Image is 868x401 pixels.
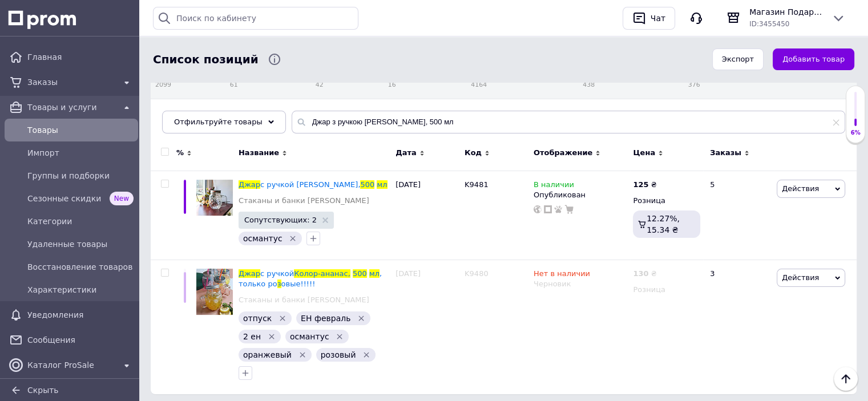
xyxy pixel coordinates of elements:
[155,80,196,89] span: 2099
[260,180,360,189] span: с ручкой [PERSON_NAME],
[712,48,764,71] button: Экспорт
[27,261,134,273] span: Восстановление товаров
[633,285,700,295] div: Розница
[27,76,115,88] span: Заказы
[239,269,260,278] span: Джар
[230,80,281,89] span: 61
[377,180,387,189] span: мл
[290,332,329,341] span: османтус
[393,260,462,394] div: [DATE]
[834,367,858,391] button: Наверх
[369,269,380,278] span: мл
[623,7,675,30] button: Чат
[534,190,628,200] div: Опубликован
[465,269,488,278] span: K9480
[316,80,354,89] span: 42
[749,20,789,28] span: ID: 3455450
[27,102,115,113] span: Товары и услуги
[846,129,865,137] div: 6%
[703,260,774,394] div: 3
[534,148,592,158] span: Отображение
[294,269,350,278] span: Колор-ананас,
[362,350,371,359] svg: Удалить метку
[27,284,134,295] span: Характеристики
[176,148,184,158] span: %
[153,51,259,68] span: Список позиций
[196,269,233,315] img: Джар с ручкой Колор-ананас, 500 мл, только розовые!!!!!
[393,171,462,260] div: [DATE]
[395,148,417,158] span: Дата
[357,314,366,323] svg: Удалить метку
[583,80,654,89] span: 438
[239,180,387,189] a: Джарс ручкой [PERSON_NAME],500мл
[633,180,648,189] b: 125
[633,180,656,190] div: ₴
[260,269,294,278] span: с ручкой
[782,273,819,282] span: Действия
[292,111,845,133] input: Поиск по названию позиции, артикулу и поисковым запросам
[353,269,367,278] span: 500
[153,7,358,30] input: Поиск по кабинету
[27,51,134,63] span: Главная
[301,314,350,323] span: ЕН февраль
[647,214,680,234] span: 12.27%, 15.34 ₴
[243,350,292,359] span: оранжевый
[782,184,819,193] span: Действия
[243,332,261,341] span: 2 ен
[335,332,344,341] svg: Удалить метку
[239,148,279,158] span: Название
[27,170,134,181] span: Группы и подборки
[534,269,590,281] span: Нет в наличии
[703,171,774,260] div: 5
[27,216,134,227] span: Категории
[239,295,369,305] a: Стаканы и банки [PERSON_NAME]
[388,80,437,89] span: 16
[27,309,115,321] span: Уведомления
[243,314,272,323] span: отпуск
[321,350,356,359] span: розовый
[278,314,287,323] svg: Удалить метку
[267,332,276,341] svg: Удалить метку
[773,48,854,71] button: Добавить товар
[465,148,482,158] span: Код
[648,10,668,27] div: Чат
[298,350,307,359] svg: Удалить метку
[27,334,134,346] span: Сообщения
[277,280,281,288] span: з
[288,234,297,243] svg: Удалить метку
[196,180,233,216] img: Джар с ручкой клер-ананас, 500 мл
[710,148,741,158] span: Заказы
[27,359,115,371] span: Каталог ProSale
[27,193,105,204] span: Сезонные скидки
[239,196,369,206] a: Стаканы и банки [PERSON_NAME]
[534,279,628,289] div: Черновик
[27,238,134,250] span: Удаленные товары
[27,124,134,136] span: Товары
[174,118,263,126] span: Отфильтруйте товары
[633,148,655,158] span: Цена
[27,386,59,395] span: Скрыть
[633,269,656,279] div: ₴
[749,6,822,18] span: Магазин Подарки в коробке
[243,234,282,243] span: османтус
[633,196,700,206] div: Розница
[281,280,316,288] span: овые!!!!!
[360,180,374,189] span: 500
[534,180,574,192] span: В наличии
[27,147,134,159] span: Импорт
[110,192,134,205] span: New
[465,180,488,189] span: K9481
[688,80,760,89] span: 376
[239,180,260,189] span: Джар
[471,80,548,89] span: 4164
[633,269,648,278] b: 130
[244,216,317,224] span: Сопутствующих: 2
[239,269,382,288] a: Джарс ручкойКолор-ананас,500мл, только розовые!!!!!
